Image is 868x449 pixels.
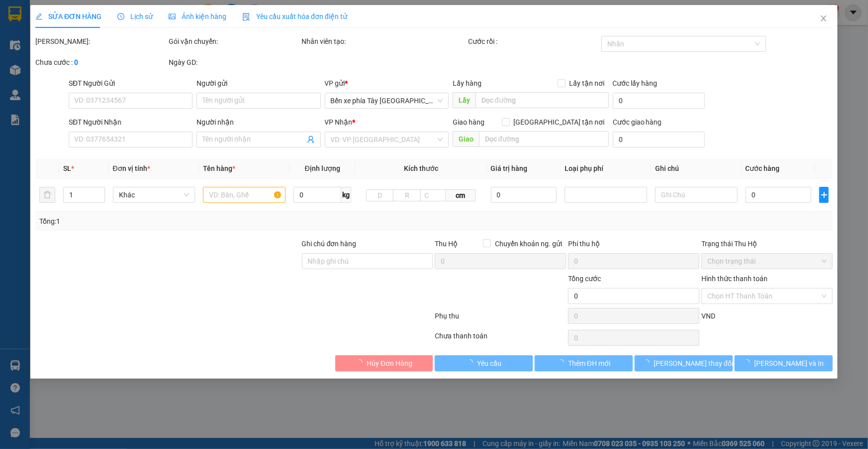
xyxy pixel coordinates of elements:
span: Định lượng [305,164,340,172]
button: [PERSON_NAME] thay đổi [635,355,733,371]
input: Ghi chú đơn hàng [302,253,433,269]
button: [PERSON_NAME] và In [735,355,833,371]
div: Tổng: 1 [39,216,335,227]
span: loading [466,359,477,366]
span: kg [341,187,351,203]
label: Ghi chú đơn hàng [302,240,357,248]
span: loading [643,359,654,366]
b: 0 [74,58,78,66]
button: plus [819,187,829,203]
span: loading [356,359,367,366]
div: Nhân viên tạo: [302,36,467,47]
div: Trạng thái Thu Hộ [701,238,833,249]
button: Close [810,5,838,33]
span: Lịch sử [117,12,153,20]
div: Chưa cước : [35,57,167,68]
span: Thu Hộ [435,240,458,248]
button: Thêm ĐH mới [535,355,633,371]
span: loading [744,359,755,366]
span: Giao [453,131,479,147]
div: Ngày GD: [169,57,300,68]
span: Yêu cầu [477,358,501,369]
span: Kích thước [404,164,438,172]
th: Ghi chú [651,159,742,178]
div: Người gửi [196,78,320,89]
span: edit [35,13,42,20]
th: Loại phụ phí [561,159,651,178]
div: SĐT Người Nhận [69,117,193,128]
input: R [393,189,421,201]
span: Khác [119,187,190,202]
span: Giá trị hàng [491,164,528,172]
input: Cước lấy hàng [613,93,705,109]
input: Dọc đường [479,131,609,147]
div: Phí thu hộ [568,238,699,253]
span: SL [64,164,72,172]
span: [PERSON_NAME] thay đổi [654,358,733,369]
label: Cước lấy hàng [613,79,658,87]
span: VND [701,312,715,320]
label: Cước giao hàng [613,118,662,126]
span: Thêm ĐH mới [568,358,610,369]
span: Yêu cầu xuất hóa đơn điện tử [242,12,347,20]
span: Cước hàng [746,164,780,172]
span: [PERSON_NAME] và In [755,358,824,369]
label: Hình thức thanh toán [701,275,768,283]
span: VP Nhận [325,118,353,126]
input: D [366,189,394,201]
div: Chưa thanh toán [434,330,568,348]
div: Người nhận [196,117,320,128]
span: loading [557,359,568,366]
span: Tổng cước [568,275,601,283]
input: Ghi Chú [655,187,738,203]
button: delete [39,187,55,203]
div: Cước rồi : [468,36,599,47]
span: user-add [307,136,315,144]
button: Yêu cầu [435,355,533,371]
div: Phụ thu [434,310,568,328]
span: Lấy [453,92,476,108]
div: VP gửi [325,78,449,89]
span: Đơn vị tính [113,164,150,172]
input: Cước giao hàng [613,132,705,148]
span: close [820,14,828,22]
input: Dọc đường [476,92,609,108]
span: SỬA ĐƠN HÀNG [35,12,101,20]
button: Hủy Đơn Hàng [335,355,433,371]
span: Lấy tận nơi [566,78,609,89]
div: SĐT Người Gửi [69,78,193,89]
input: C [420,189,445,201]
div: Gói vận chuyển: [169,36,300,47]
span: [GEOGRAPHIC_DATA] tận nơi [510,117,609,128]
span: cm [446,189,476,201]
span: Chuyển khoản ng. gửi [491,238,566,249]
div: [PERSON_NAME]: [35,36,167,47]
span: plus [820,191,828,199]
input: VD: Bàn, Ghế [203,187,286,203]
span: clock-circle [117,13,124,20]
span: Ảnh kiện hàng [169,12,226,20]
span: Hủy Đơn Hàng [367,358,412,369]
span: Lấy hàng [453,79,482,87]
span: Giao hàng [453,118,484,126]
span: picture [169,13,176,20]
span: Bến xe phía Tây Thanh Hóa [331,93,443,108]
img: icon [242,13,250,21]
span: Chọn trạng thái [707,254,827,269]
span: Tên hàng [203,164,235,172]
